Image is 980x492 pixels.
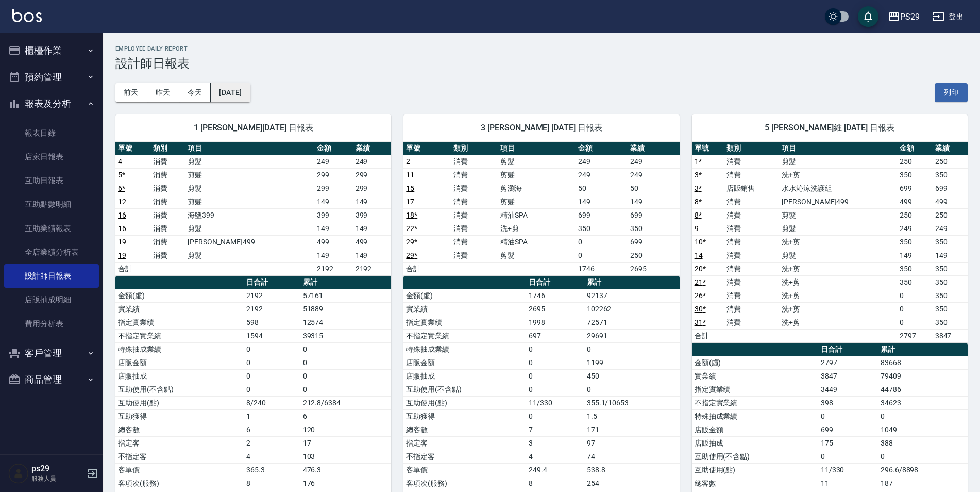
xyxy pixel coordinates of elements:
[704,123,955,133] span: 5 [PERSON_NAME]維 [DATE] 日報表
[526,369,584,383] td: 0
[692,142,724,155] th: 單號
[692,329,724,342] td: 合計
[933,222,968,235] td: 249
[526,396,584,409] td: 11/330
[185,142,314,155] th: 項目
[115,329,244,342] td: 不指定實業績
[897,155,932,168] td: 250
[878,409,968,423] td: 0
[115,423,244,436] td: 總客數
[150,168,185,182] td: 消費
[779,316,897,329] td: 洗+剪
[403,142,679,276] table: a dense table
[403,450,526,463] td: 不指定客
[584,276,680,289] th: 累計
[933,289,968,302] td: 350
[935,83,968,102] button: 列印
[692,142,968,343] table: a dense table
[4,192,99,216] a: 互助點數明細
[628,195,680,208] td: 149
[4,121,99,145] a: 報表目錄
[353,142,392,155] th: 業績
[584,409,680,423] td: 1.5
[244,316,300,329] td: 598
[818,436,878,450] td: 175
[628,208,680,222] td: 699
[31,474,84,483] p: 服務人員
[724,155,780,168] td: 消費
[403,356,526,369] td: 店販金額
[403,342,526,356] td: 特殊抽成業績
[4,312,99,336] a: 費用分析表
[724,182,780,195] td: 店販銷售
[818,450,878,463] td: 0
[403,423,526,436] td: 總客數
[628,155,680,168] td: 249
[115,142,150,155] th: 單號
[8,463,29,484] img: Person
[933,168,968,182] td: 350
[526,302,584,316] td: 2695
[897,275,932,289] td: 350
[353,182,392,195] td: 299
[150,208,185,222] td: 消費
[933,182,968,195] td: 699
[31,464,84,474] h5: ps29
[314,222,353,235] td: 149
[403,383,526,396] td: 互助使用(不含點)
[724,302,780,316] td: 消費
[4,340,99,367] button: 客戶管理
[406,184,414,192] a: 15
[118,198,126,206] a: 12
[314,155,353,168] td: 249
[314,168,353,182] td: 299
[498,142,576,155] th: 項目
[724,249,780,262] td: 消費
[692,423,818,436] td: 店販金額
[403,409,526,423] td: 互助獲得
[115,302,244,316] td: 實業績
[695,224,699,233] a: 9
[526,423,584,436] td: 7
[933,329,968,342] td: 3847
[4,169,99,192] a: 互助日報表
[779,222,897,235] td: 剪髮
[185,222,314,235] td: 剪髮
[244,383,300,396] td: 0
[933,302,968,316] td: 350
[584,423,680,436] td: 171
[150,249,185,262] td: 消費
[244,450,300,463] td: 4
[526,276,584,289] th: 日合計
[300,316,392,329] td: 12574
[584,316,680,329] td: 72571
[150,142,185,155] th: 類別
[526,383,584,396] td: 0
[526,356,584,369] td: 0
[779,195,897,208] td: [PERSON_NAME]499
[818,369,878,383] td: 3847
[576,195,628,208] td: 149
[818,383,878,396] td: 3449
[498,182,576,195] td: 剪瀏海
[451,195,498,208] td: 消費
[628,142,680,155] th: 業績
[695,251,703,259] a: 14
[403,262,450,275] td: 合計
[897,168,932,182] td: 350
[724,316,780,329] td: 消費
[451,168,498,182] td: 消費
[353,222,392,235] td: 149
[115,450,244,463] td: 不指定客
[244,329,300,342] td: 1594
[4,37,99,64] button: 櫃檯作業
[878,356,968,369] td: 83668
[928,7,968,26] button: 登出
[692,356,818,369] td: 金額(虛)
[724,195,780,208] td: 消費
[818,409,878,423] td: 0
[4,90,99,117] button: 報表及分析
[185,208,314,222] td: 海鹽399
[584,383,680,396] td: 0
[451,208,498,222] td: 消費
